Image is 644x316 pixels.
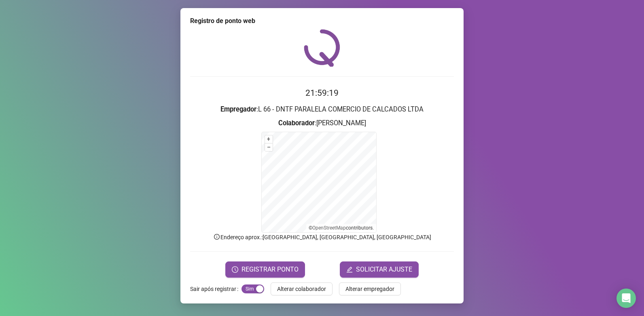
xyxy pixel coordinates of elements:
[312,225,346,231] a: OpenStreetMap
[345,284,394,293] span: Alterar empregador
[271,282,333,295] button: Alterar colaborador
[356,265,412,274] span: SOLICITAR AJUSTE
[265,143,273,151] button: –
[213,233,220,240] span: info-circle
[305,88,339,98] time: 21:59:19
[190,282,241,295] label: Sair após registrar
[265,135,273,143] button: +
[225,261,305,278] button: REGISTRAR PONTO
[339,282,401,295] button: Alterar empregador
[309,225,374,231] li: © contributors.
[277,284,326,293] span: Alterar colaborador
[232,266,238,273] span: clock-circle
[190,233,454,242] p: Endereço aprox. : [GEOGRAPHIC_DATA], [GEOGRAPHIC_DATA], [GEOGRAPHIC_DATA]
[190,104,454,115] h3: : L 66 - DNTF PARALELA COMERCIO DE CALCADOS LTDA
[616,289,636,308] div: Open Intercom Messenger
[340,261,419,278] button: editSOLICITAR AJUSTE
[241,265,299,274] span: REGISTRAR PONTO
[220,105,256,113] strong: Empregador
[190,16,454,26] div: Registro de ponto web
[304,29,340,67] img: QRPoint
[346,266,353,273] span: edit
[190,118,454,129] h3: : [PERSON_NAME]
[278,119,315,127] strong: Colaborador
